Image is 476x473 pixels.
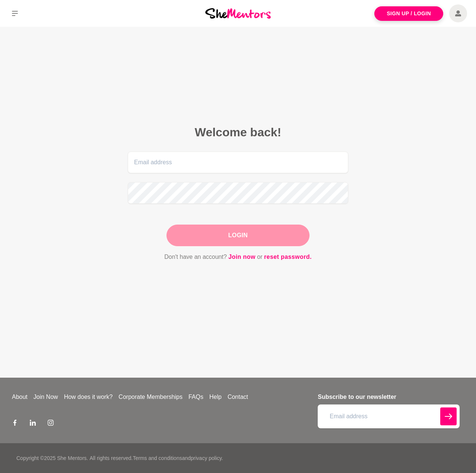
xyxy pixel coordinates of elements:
[225,393,251,401] a: Contact
[128,125,348,140] h2: Welcome back!
[205,8,271,18] img: She Mentors Logo
[9,393,31,401] a: About
[16,454,88,462] p: Copyright © 2025 She Mentors .
[228,252,256,262] a: Join now
[128,152,348,173] input: Email address
[89,454,223,462] p: All rights reserved. and .
[30,419,36,428] a: LinkedIn
[12,419,18,428] a: Facebook
[374,6,443,21] a: Sign Up / Login
[264,252,312,262] a: reset password.
[48,419,54,428] a: Instagram
[128,252,348,262] p: Don't have an account? or
[191,455,222,461] a: privacy policy
[318,393,460,401] h4: Subscribe to our newsletter
[133,455,182,461] a: Terms and conditions
[115,393,185,401] a: Corporate Memberships
[61,393,116,401] a: How does it work?
[318,404,460,428] input: Email address
[31,393,61,401] a: Join Now
[206,393,225,401] a: Help
[185,393,206,401] a: FAQs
